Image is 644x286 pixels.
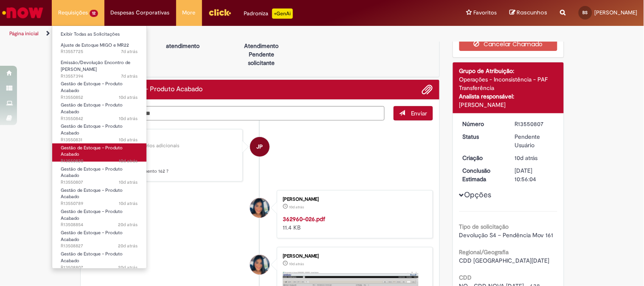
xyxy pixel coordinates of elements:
time: 23/09/2025 09:27:26 [121,48,138,55]
span: R13557725 [61,48,138,55]
dt: Criação [456,154,509,162]
a: Aberto R13550789 : Gestão de Estoque – Produto Acabado [52,186,146,204]
img: click_logo_yellow_360x200.png [208,6,231,19]
time: 19/09/2025 13:56:01 [515,154,538,162]
b: CDD [459,274,472,281]
time: 19/09/2025 14:06:10 [119,94,138,101]
span: R13550842 [61,115,138,122]
span: 7d atrás [121,48,138,55]
span: Gestão de Estoque – Produto Acabado [61,145,123,158]
dt: Número [456,120,509,128]
span: 20d atrás [118,264,138,271]
a: Aberto R13550852 : Gestão de Estoque – Produto Acabado [52,79,146,98]
button: Adicionar anexos [422,84,433,95]
span: 10d atrás [119,200,138,207]
dt: Status [456,132,509,141]
time: 09/09/2025 15:59:02 [118,222,138,228]
time: 09/09/2025 15:57:08 [118,243,138,249]
span: 10d atrás [289,205,304,210]
strong: 362960-026.pdf [283,215,325,223]
span: CDD [GEOGRAPHIC_DATA][DATE] [459,257,550,264]
a: Aberto R13550807 : Gestão de Estoque – Produto Acabado [52,165,146,183]
span: 10d atrás [119,158,138,164]
span: Enviar [411,109,427,117]
time: 19/09/2025 13:54:43 [289,205,304,210]
a: Aberto R13508827 : Gestão de Estoque – Produto Acabado [52,228,146,247]
div: Padroniza [244,8,293,19]
span: R13508807 [61,264,138,271]
span: 7d atrás [121,73,138,79]
span: 20d atrás [118,243,138,249]
span: Gestão de Estoque – Produto Acabado [61,123,123,136]
span: 10d atrás [515,154,538,162]
small: Comentários adicionais [126,142,180,149]
div: [PERSON_NAME] [283,254,424,259]
div: Analista responsável: [459,92,557,101]
span: Ajuste de Estoque MIGO e MR22 [61,42,129,48]
span: R13557394 [61,73,138,80]
div: Operações - Inconsistência - PAF Transferência [459,75,557,92]
div: Jose Pereira [250,137,270,157]
p: Boa tarde tudo bem ? seria para fazer o movimento 162 ? [95,155,236,175]
span: 10d atrás [119,137,138,143]
a: Rascunhos [510,9,548,17]
b: Regional/Geografia [459,248,509,256]
span: R13550820 [61,158,138,165]
span: Despesas Corporativas [111,8,170,17]
div: [DATE] 10:56:04 [515,166,554,183]
p: +GenAi [272,8,293,19]
a: Aberto R13508807 : Gestão de Estoque – Produto Acabado [52,250,146,268]
span: 10d atrás [119,94,138,101]
button: Cancelar Chamado [459,37,557,51]
div: [PERSON_NAME] [459,101,557,109]
div: [PERSON_NAME] [283,197,424,202]
span: 20d atrás [118,222,138,228]
div: R13550807 [515,120,554,128]
span: Favoritos [474,8,497,17]
span: Gestão de Estoque – Produto Acabado [61,102,123,115]
span: Gestão de Estoque – Produto Acabado [61,251,123,264]
dt: Conclusão Estimada [456,166,509,183]
span: R13550831 [61,137,138,143]
p: Aguardando atendimento [163,33,204,50]
a: Exibir Todas as Solicitações [52,30,146,39]
span: 12 [90,10,98,17]
span: Gestão de Estoque – Produto Acabado [61,208,123,222]
time: 19/09/2025 13:50:50 [119,200,138,207]
span: Devolução S4 – Pendência Mov 161 [459,231,554,239]
time: 09/09/2025 15:55:26 [118,264,138,271]
div: [PERSON_NAME] [95,136,236,141]
div: 19/09/2025 13:56:01 [515,154,554,162]
div: 11.4 KB [283,215,424,232]
time: 19/09/2025 13:54:38 [289,261,304,266]
a: Aberto R13557725 : Ajuste de Estoque MIGO e MR22 [52,41,146,56]
a: Página inicial [9,30,39,37]
span: R13550852 [61,94,138,101]
span: R13508827 [61,243,138,250]
span: Gestão de Estoque – Produto Acabado [61,230,123,243]
span: Gestão de Estoque – Produto Acabado [61,81,123,94]
time: 19/09/2025 13:58:40 [119,158,138,164]
span: [PERSON_NAME] [595,9,638,16]
textarea: Digite sua mensagem aqui... [87,106,385,121]
time: 23/09/2025 08:28:29 [121,73,138,79]
span: 10d atrás [289,261,304,266]
span: More [183,8,196,17]
span: Requisições [58,8,88,17]
a: Aberto R13508854 : Gestão de Estoque – Produto Acabado [52,207,146,225]
div: Maria Jordana Sousa De Oliveira [250,198,270,218]
div: Maria Jordana Sousa De Oliveira [250,255,270,275]
a: Aberto R13550831 : Gestão de Estoque – Produto Acabado [52,122,146,140]
p: Em Atendimento [241,33,282,50]
span: R13550807 [61,179,138,186]
span: Gestão de Estoque – Produto Acabado [61,166,123,179]
p: Pendente solicitante [241,50,282,67]
span: Rascunhos [517,8,548,17]
span: JP [257,137,263,157]
a: Aberto R13550820 : Gestão de Estoque – Produto Acabado [52,143,146,162]
span: Gestão de Estoque – Produto Acabado [61,187,123,200]
span: Emissão/Devolução Encontro de [PERSON_NAME] [61,59,130,73]
span: BS [583,10,588,15]
span: 10d atrás [119,115,138,122]
a: Aberto R13550842 : Gestão de Estoque – Produto Acabado [52,101,146,119]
